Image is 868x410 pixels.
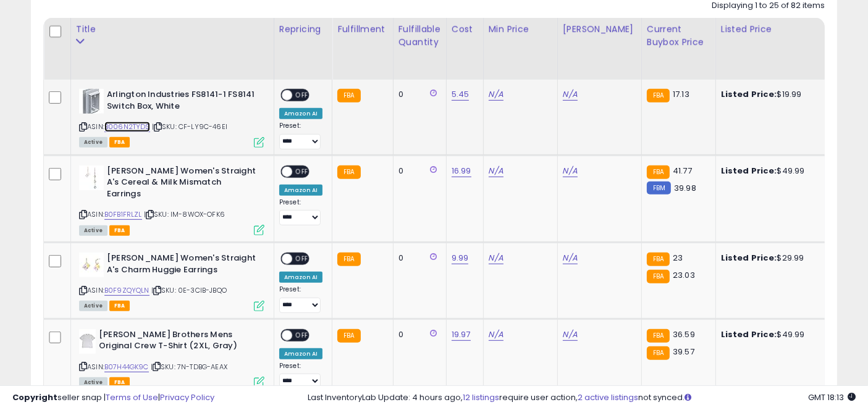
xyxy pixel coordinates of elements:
span: | SKU: 7N-TDBG-AEAX [151,362,227,372]
div: Repricing [279,23,327,36]
small: FBA [337,253,360,266]
small: FBA [647,253,670,266]
a: N/A [563,165,578,177]
div: $49.99 [721,165,824,177]
div: [PERSON_NAME] [563,23,636,36]
a: N/A [489,165,504,177]
div: Amazon AI [279,108,322,119]
div: $49.99 [721,329,824,340]
a: B07H44GK9C [104,362,149,372]
small: FBA [647,346,670,360]
a: N/A [563,88,578,101]
span: | SKU: IM-8WOX-OFK6 [144,209,225,219]
a: B0F9ZQYQLN [104,285,150,296]
a: 12 listings [463,391,499,403]
small: FBA [337,165,360,179]
div: $19.99 [721,89,824,100]
b: [PERSON_NAME] Women's Straight A's Charm Huggie Earrings [107,253,257,278]
a: Privacy Policy [160,391,214,403]
div: Fulfillable Quantity [398,23,441,49]
span: 23 [673,252,683,264]
div: seller snap | | [12,392,214,404]
div: Preset: [279,362,322,389]
div: ASIN: [79,329,264,387]
b: Listed Price: [721,165,777,177]
a: 16.99 [452,165,471,177]
div: Last InventoryLab Update: 4 hours ago, require user action, not synced. [308,392,856,404]
div: ASIN: [79,253,264,310]
div: Amazon AI [279,272,322,283]
span: FBA [109,137,130,148]
b: [PERSON_NAME] Women's Straight A's Cereal & Milk Mismatch Earrings [107,165,257,203]
div: 0 [398,329,437,340]
small: FBA [647,329,670,343]
b: Listed Price: [721,328,777,340]
div: 0 [398,89,437,100]
div: Amazon AI [279,185,322,196]
img: 31o36W2pHlL._SL40_.jpg [79,253,104,277]
span: 36.59 [673,328,695,340]
small: FBA [647,165,670,179]
span: 41.77 [673,165,692,177]
b: Listed Price: [721,88,777,100]
b: [PERSON_NAME] Brothers Mens Original Crew T-Shirt (2XL, Gray) [99,329,249,355]
a: N/A [489,88,504,101]
span: OFF [292,90,312,101]
b: Listed Price: [721,252,777,264]
div: ASIN: [79,89,264,146]
div: Current Buybox Price [647,23,710,49]
span: FBA [109,301,130,311]
div: Preset: [279,198,322,225]
a: N/A [489,252,504,264]
span: OFF [292,166,312,177]
span: FBA [109,225,130,236]
div: $29.99 [721,253,824,264]
div: Preset: [279,122,322,149]
a: N/A [563,328,578,341]
a: B006N2TYDS [104,122,150,132]
span: All listings currently available for purchase on Amazon [79,301,107,311]
a: Terms of Use [106,391,158,403]
span: 2025-09-17 18:13 GMT [808,391,856,403]
span: 39.57 [673,346,694,358]
div: Preset: [279,285,322,312]
div: Amazon AI [279,348,322,359]
small: FBA [337,89,360,102]
span: | SKU: CF-LY9C-46EI [152,122,227,132]
img: 318GdxCkuyL._SL40_.jpg [79,329,96,354]
img: 313NluliB0L._SL40_.jpg [79,89,104,114]
div: Listed Price [721,23,828,36]
a: N/A [563,252,578,264]
a: N/A [489,328,504,341]
small: FBA [337,329,360,343]
a: 19.97 [452,328,471,341]
div: Cost [452,23,478,36]
div: ASIN: [79,165,264,234]
span: All listings currently available for purchase on Amazon [79,137,107,148]
a: 5.45 [452,88,470,101]
div: Min Price [489,23,552,36]
span: | SKU: 0E-3CIB-JBQO [151,285,227,295]
div: Fulfillment [337,23,387,36]
b: Arlington Industries FS8141-1 FS8141 Switch Box, White [107,89,257,115]
span: OFF [292,330,312,340]
span: 23.03 [673,269,695,281]
span: OFF [292,254,312,264]
span: 17.13 [673,88,689,100]
small: FBA [647,89,670,102]
div: Title [76,23,269,36]
div: 0 [398,165,437,177]
small: FBA [647,270,670,283]
div: 0 [398,253,437,264]
a: B0FB1FRLZL [104,209,142,220]
img: 21OFvfx1SHL._SL40_.jpg [79,165,104,190]
strong: Copyright [12,391,57,403]
a: 9.99 [452,252,469,264]
a: 2 active listings [578,391,638,403]
span: All listings currently available for purchase on Amazon [79,225,107,236]
small: FBM [647,182,671,195]
span: 39.98 [674,182,696,194]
